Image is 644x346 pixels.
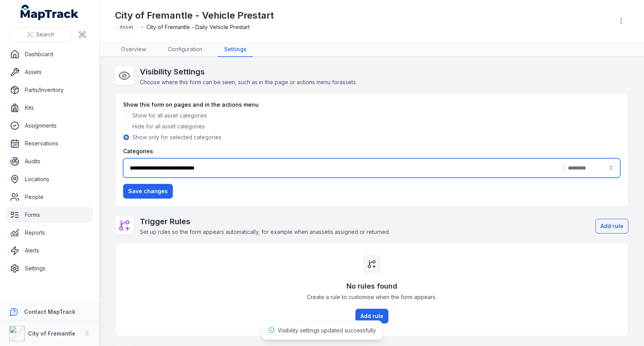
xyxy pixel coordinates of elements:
[6,261,93,276] a: Settings
[6,136,93,151] a: Reservations
[123,158,620,178] button: |
[140,79,357,85] span: Choose where this form can be seen, such as in the page or actions menu for assets .
[6,100,93,116] a: Kits
[123,101,259,109] label: Show this form on pages and in the actions menu
[132,133,221,141] label: Show only for selected categories
[6,47,93,62] a: Dashboard
[132,112,207,119] label: Show for all asset categories
[140,228,390,235] span: Set up rules so the form appears automatically, for example when an asset is assigned or returned.
[21,5,79,20] a: MapTrack
[6,154,93,169] a: Audits
[123,184,173,199] button: Save changes
[123,147,153,155] label: Categories
[146,23,250,31] span: City of Fremantle - Daily Vehicle Prestart
[115,9,274,22] h1: City of Fremantle - Vehicle Prestart
[140,66,357,77] h2: Visibility Settings
[6,171,93,187] a: Locations
[307,293,437,301] span: Create a rule to customise when the form appears.
[6,64,93,80] a: Assets
[6,82,93,98] a: Parts/Inventory
[6,243,93,258] a: Alerts
[595,219,628,234] button: Add rule
[6,189,93,205] a: People
[9,27,72,42] button: Search
[6,225,93,240] a: Reports
[162,42,209,57] a: Configuration
[28,330,75,337] strong: City of Fremantle
[278,327,376,334] span: Visibility settings updated successfully
[24,308,75,315] strong: Contact MapTrack
[6,118,93,133] a: Assignments
[115,22,138,33] div: Asset
[6,207,93,223] a: Forms
[140,216,390,227] h2: Trigger Rules
[218,42,253,57] a: Settings
[346,281,397,292] h3: No rules found
[115,42,152,57] a: Overview
[36,31,54,38] span: Search
[132,123,205,130] label: Hide for all asset categories
[355,309,388,324] button: Add rule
